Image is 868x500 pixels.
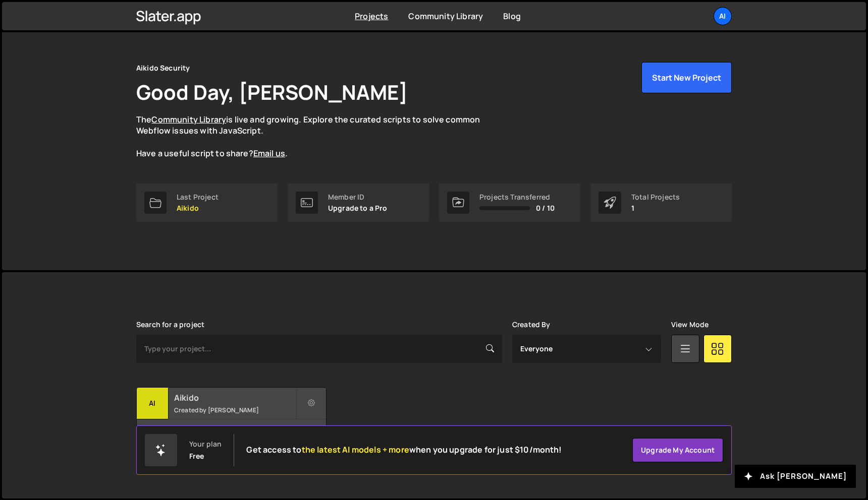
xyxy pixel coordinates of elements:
[512,321,551,329] label: Created By
[177,193,219,201] div: Last Project
[631,193,680,201] div: Total Projects
[479,193,555,201] div: Projects Transferred
[136,183,278,222] a: Last Project Aikido
[328,204,388,212] p: Upgrade to a Pro
[174,406,296,414] small: Created by [PERSON_NAME]
[189,440,222,448] div: Your plan
[189,452,204,460] div: Free
[136,78,408,106] h1: Good Day, [PERSON_NAME]
[671,321,709,329] label: View Mode
[246,445,562,455] h2: Get access to when you upgrade for just $10/month!
[136,387,327,450] a: Ai Aikido Created by [PERSON_NAME] 11 pages, last updated by [PERSON_NAME] [DATE]
[136,321,204,329] label: Search for a project
[136,335,502,363] input: Type your project...
[536,204,555,212] span: 0 / 10
[136,62,190,74] div: Aikido Security
[328,193,388,201] div: Member ID
[408,11,483,22] a: Community Library
[174,392,296,403] h2: Aikido
[503,11,521,22] a: Blog
[137,419,326,450] div: 11 pages, last updated by [PERSON_NAME] [DATE]
[151,114,226,125] a: Community Library
[735,465,856,488] button: Ask [PERSON_NAME]
[302,444,409,455] span: the latest AI models + more
[137,388,169,419] div: Ai
[641,62,732,93] button: Start New Project
[631,204,680,212] p: 1
[714,7,732,25] a: Ai
[136,114,500,159] p: The is live and growing. Explore the curated scripts to solve common Webflow issues with JavaScri...
[632,438,723,462] a: Upgrade my account
[177,204,219,212] p: Aikido
[253,148,285,159] a: Email us
[355,11,388,22] a: Projects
